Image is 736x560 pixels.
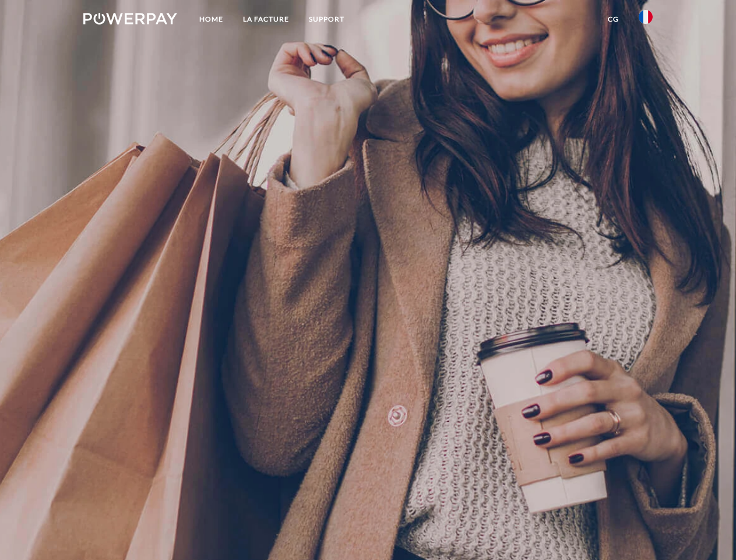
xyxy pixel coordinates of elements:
[189,9,233,30] a: Home
[233,9,299,30] a: LA FACTURE
[639,10,653,24] img: fr
[83,13,177,24] img: logo-powerpay-white.svg
[299,9,354,30] a: Support
[598,9,629,30] a: CG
